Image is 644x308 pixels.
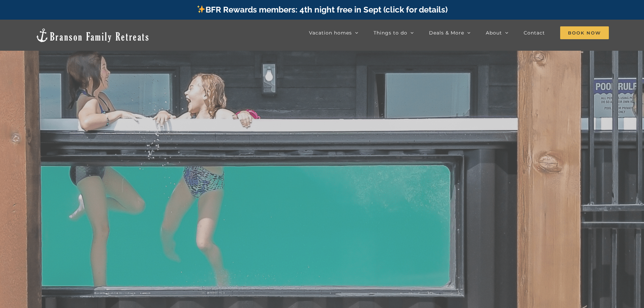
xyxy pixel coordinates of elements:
a: About [486,26,508,40]
span: About [486,30,502,35]
a: BFR Rewards members: 4th night free in Sept (click for details) [196,5,448,15]
a: Vacation homes [309,26,358,40]
b: BOOK YOUR RETREAT [232,164,412,222]
a: Contact [524,26,545,40]
img: ✨ [197,5,205,13]
img: Branson Family Retreats Logo [35,28,150,43]
a: Things to do [374,26,414,40]
a: Deals & More [429,26,471,40]
a: Book Now [560,26,609,40]
span: Vacation homes [309,30,352,35]
span: Deals & More [429,30,464,35]
span: Contact [524,30,545,35]
span: Things to do [374,30,407,35]
span: Book Now [560,26,609,39]
nav: Main Menu [309,26,609,40]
